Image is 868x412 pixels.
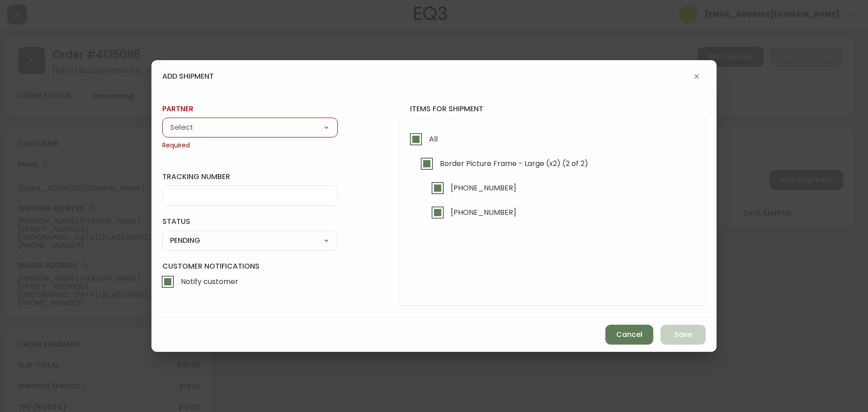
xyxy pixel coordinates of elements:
[429,134,438,144] span: All
[616,330,642,340] span: Cancel
[162,172,338,182] label: tracking number
[605,325,653,345] button: Cancel
[451,183,516,193] span: [PHONE_NUMBER]
[162,217,338,227] label: status
[451,208,516,217] span: [PHONE_NUMBER]
[440,159,588,168] span: Border Picture Frame - Large (x2) (2 of 2)
[162,104,338,114] label: partner
[181,277,238,286] span: Notify customer
[162,141,338,150] span: Required
[399,104,706,114] h4: items for shipment
[162,261,338,292] label: Customer Notifications
[162,71,214,81] h4: add shipment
